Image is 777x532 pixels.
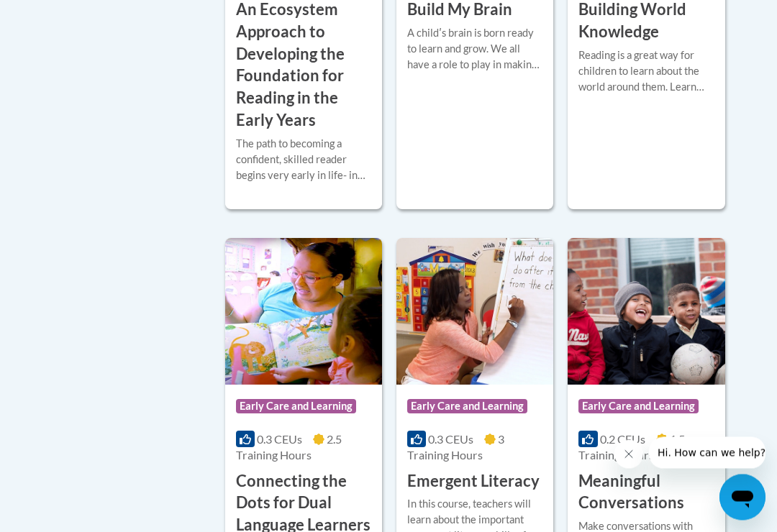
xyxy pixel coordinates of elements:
span: Early Care and Learning [578,400,699,414]
span: 0.3 CEUs [257,433,302,446]
div: A childʹs brain is born ready to learn and grow. We all have a role to play in making reading a r... [407,26,542,73]
span: 2.5 Training Hours [236,433,342,462]
img: Course Logo [568,239,724,385]
h3: Emergent Literacy [407,471,540,493]
span: 0.2 CEUs [600,433,645,446]
span: 3 Training Hours [407,433,504,462]
img: Course Logo [225,239,382,385]
iframe: Button to launch messaging window [719,474,765,520]
img: Course Logo [396,239,553,385]
span: Early Care and Learning [236,400,356,414]
div: The path to becoming a confident, skilled reader begins very early in life- in fact, even before ... [236,137,371,184]
iframe: Message from company [649,437,765,469]
span: 0.3 CEUs [428,433,473,446]
iframe: Close message [614,440,643,469]
div: Reading is a great way for children to learn about the world around them. Learn how you can bring... [578,48,714,96]
span: 1.5 Training Hours [578,433,684,462]
h3: Meaningful Conversations [578,471,714,515]
span: Early Care and Learning [407,400,527,414]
